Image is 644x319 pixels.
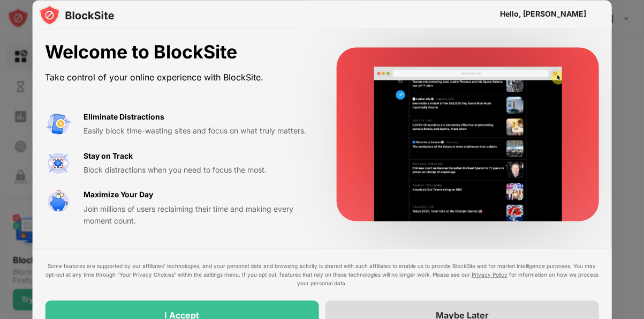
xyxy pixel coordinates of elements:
[45,150,71,176] img: value-focus.svg
[84,111,164,123] div: Eliminate Distractions
[84,164,311,176] div: Block distractions when you need to focus the most.
[45,111,71,137] img: value-avoid-distractions.svg
[84,150,133,162] div: Stay on Track
[45,70,311,85] div: Take control of your online experience with BlockSite.
[500,10,586,18] div: Hello, [PERSON_NAME]
[45,42,311,64] div: Welcome to BlockSite
[45,262,599,287] div: Some features are supported by our affiliates’ technologies, and your personal data and browsing ...
[45,189,71,215] img: value-safe-time.svg
[84,189,153,201] div: Maximize Your Day
[84,203,311,227] div: Join millions of users reclaiming their time and making every moment count.
[39,4,114,26] img: logo-blocksite.svg
[472,271,507,278] a: Privacy Policy
[84,125,311,137] div: Easily block time-wasting sites and focus on what truly matters.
